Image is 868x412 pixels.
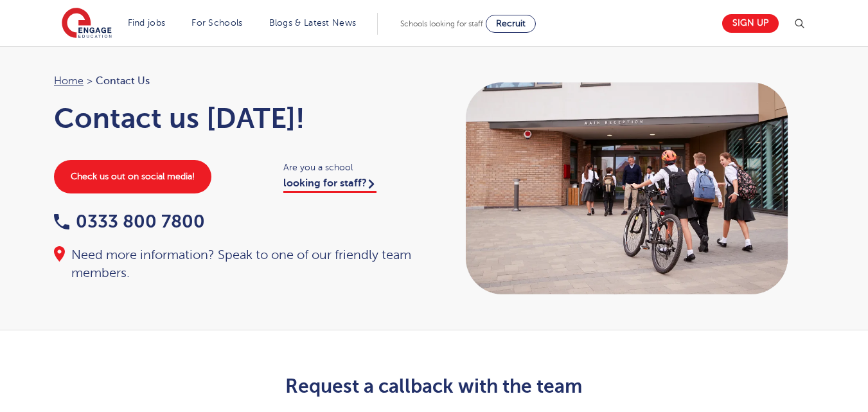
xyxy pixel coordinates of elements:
a: 0333 800 7800 [54,211,205,231]
a: Check us out on social media! [54,160,211,193]
div: Need more information? Speak to one of our friendly team members. [54,246,421,282]
span: Recruit [496,19,526,28]
span: Contact Us [96,73,150,89]
h1: Contact us [DATE]! [54,102,421,134]
a: Recruit [486,15,536,33]
span: Are you a school [283,160,421,175]
nav: breadcrumb [54,73,421,89]
a: Sign up [722,14,779,33]
a: Home [54,75,84,87]
span: Schools looking for staff [400,19,483,28]
h2: Request a callback with the team [119,375,749,397]
a: Find jobs [128,18,166,28]
img: Engage Education [62,8,112,40]
a: Blogs & Latest News [269,18,357,28]
a: looking for staff? [283,177,376,193]
span: > [87,75,93,87]
a: For Schools [191,18,242,28]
